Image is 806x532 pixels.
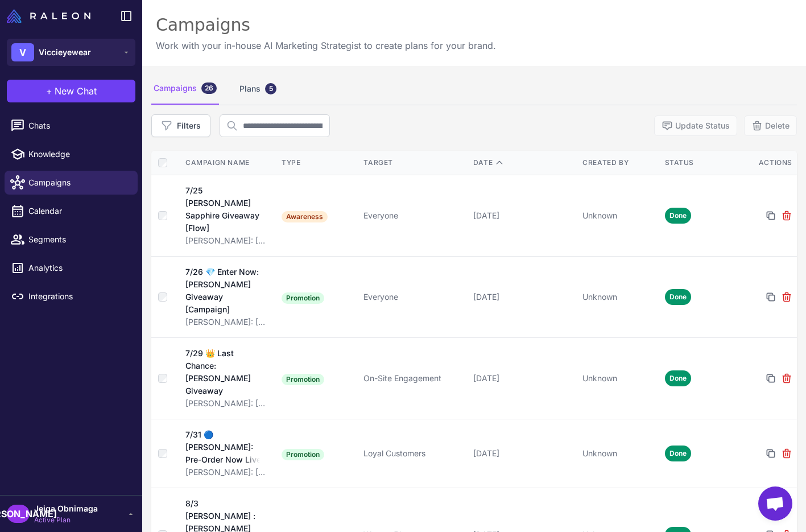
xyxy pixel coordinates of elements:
[28,290,129,303] span: Integrations
[363,209,464,222] div: Everyone
[363,158,464,168] div: Target
[265,83,276,94] div: 5
[582,447,655,460] div: Unknown
[156,14,496,36] div: Campaigns
[7,39,135,66] button: VViccieyewear
[473,372,573,385] div: [DATE]
[7,9,90,23] img: Raleon Logo
[282,449,324,460] span: Promotion
[185,316,270,328] div: [PERSON_NAME]: [GEOGRAPHIC_DATA]-Inspired Launch
[582,209,655,222] div: Unknown
[7,80,135,102] button: +New Chat
[185,184,264,234] div: 7/25 [PERSON_NAME] Sapphire Giveaway [Flow]
[185,234,270,247] div: [PERSON_NAME]: [GEOGRAPHIC_DATA]-Inspired Launch
[28,119,129,132] span: Chats
[185,397,270,410] div: [PERSON_NAME]: [GEOGRAPHIC_DATA]-Inspired Launch
[151,73,219,105] div: Campaigns
[473,447,573,460] div: [DATE]
[28,176,129,189] span: Campaigns
[665,370,691,386] span: Done
[28,148,129,160] span: Knowledge
[473,158,573,168] div: Date
[5,114,138,138] a: Chats
[582,372,655,385] div: Unknown
[28,205,129,217] span: Calendar
[282,211,328,222] span: Awareness
[758,486,792,521] a: Open chat
[5,171,138,195] a: Campaigns
[7,505,30,523] div: [PERSON_NAME]
[282,292,324,304] span: Promotion
[665,289,691,305] span: Done
[156,39,496,52] p: Work with your in-house AI Marketing Strategist to create plans for your brand.
[582,158,655,168] div: Created By
[11,43,34,61] div: V
[582,291,655,303] div: Unknown
[28,262,129,274] span: Analytics
[201,83,217,94] div: 26
[363,447,464,460] div: Loyal Customers
[185,466,270,479] div: [PERSON_NAME]: [GEOGRAPHIC_DATA]-Inspired Launch
[5,199,138,223] a: Calendar
[34,502,98,515] span: Jeiga Obnimaga
[5,284,138,308] a: Integrations
[185,428,264,466] div: 7/31 🔵 [PERSON_NAME]: Pre-Order Now Live
[744,116,797,136] button: Delete
[237,73,279,105] div: Plans
[665,208,691,224] span: Done
[363,291,464,303] div: Everyone
[28,233,129,246] span: Segments
[5,256,138,280] a: Analytics
[654,116,737,136] button: Update Status
[5,228,138,251] a: Segments
[185,158,270,168] div: Campaign Name
[363,372,464,385] div: On-Site Engagement
[46,84,52,98] span: +
[282,158,354,168] div: Type
[185,347,264,397] div: 7/29 👑 Last Chance: [PERSON_NAME] Giveaway
[665,158,738,168] div: Status
[5,142,138,166] a: Knowledge
[473,291,573,303] div: [DATE]
[185,266,265,316] div: 7/26 💎 Enter Now: [PERSON_NAME] Giveaway [Campaign]
[151,114,210,137] button: Filters
[742,151,797,175] th: Actions
[282,374,324,385] span: Promotion
[665,446,691,461] span: Done
[39,46,91,59] span: Viccieyewear
[55,84,97,98] span: New Chat
[34,515,98,525] span: Active Plan
[473,209,573,222] div: [DATE]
